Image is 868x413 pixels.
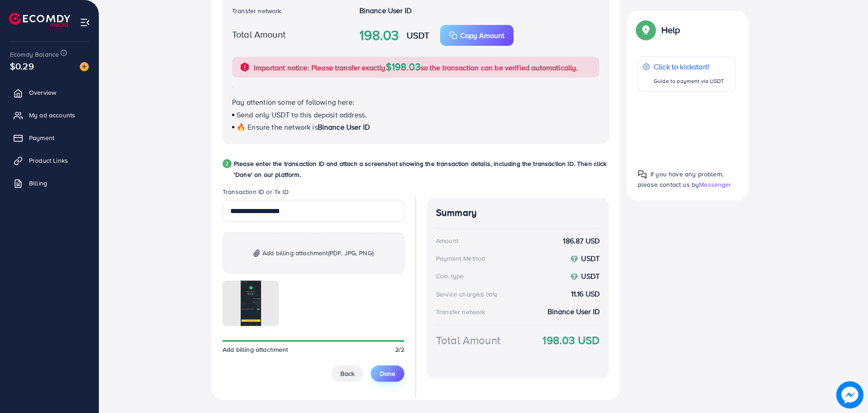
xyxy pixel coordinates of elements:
strong: USDT [581,253,600,263]
span: Back [340,369,354,378]
span: Ecomdy Balance [10,50,59,59]
span: Payment [29,133,54,142]
img: logo [9,13,70,27]
strong: Binance User ID [548,306,600,317]
a: My ad accounts [7,106,92,124]
a: Billing [7,174,92,192]
legend: Transaction ID or Tx ID [223,187,404,200]
span: $0.29 [10,59,34,73]
img: img uploaded [241,281,261,326]
button: Back [331,365,364,382]
small: (6.00%) [480,291,497,298]
strong: 11.16 USD [571,289,600,299]
span: Overview [29,88,56,97]
img: menu [80,17,90,28]
a: Overview [7,83,92,102]
span: My ad accounts [29,111,75,120]
strong: Binance User ID [359,5,412,15]
span: 2/2 [395,345,404,354]
p: Please enter the transaction ID and attach a screenshot showing the transaction details, includin... [234,158,609,180]
span: $198.03 [386,59,421,73]
img: alert [239,62,250,73]
a: Product Links [7,151,92,170]
p: Click to kickstart! [654,61,724,72]
div: Payment Method [436,254,485,263]
p: Send only USDT to this deposit address. [232,109,599,120]
strong: USDT [407,29,430,42]
img: image [80,62,89,71]
span: Add billing attachment [262,248,373,258]
strong: 198.03 [359,25,399,45]
img: image [836,381,863,408]
div: Transfer network [436,307,485,316]
button: Done [371,365,404,382]
img: Popup guide [638,22,654,38]
strong: 198.03 USD [543,332,600,348]
img: img [253,249,260,257]
span: Add billing attachment [223,345,288,354]
div: Coin type [436,272,464,281]
span: Billing [29,179,47,188]
label: Transfer network [232,6,281,15]
div: Amount [436,236,458,245]
span: (PDF, JPG, PNG) [328,248,373,258]
strong: USDT [581,271,600,281]
span: Messenger [699,180,731,189]
img: coin [570,255,578,263]
span: Binance User ID [318,122,370,132]
div: Service charge [436,290,500,299]
p: Copy Amount [460,30,504,41]
p: Pay attention some of following here: [232,97,599,107]
label: Total Amount [232,28,286,41]
img: Popup guide [638,170,647,179]
span: Product Links [29,156,68,165]
p: Important notice: Please transfer exactly so the transaction can be verified automatically. [254,61,578,73]
span: 🔥 Ensure the network is [237,122,318,132]
span: Done [380,369,395,378]
div: 2 [223,159,232,168]
p: Guide to payment via USDT [654,76,724,87]
a: Payment [7,129,92,147]
img: coin [570,273,578,281]
h4: Summary [436,207,600,219]
span: If you have any problem, please contact us by [638,170,723,189]
p: Help [661,24,680,35]
strong: 186.87 USD [563,236,600,246]
button: Copy Amount [440,25,514,46]
div: Total Amount [436,332,500,348]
